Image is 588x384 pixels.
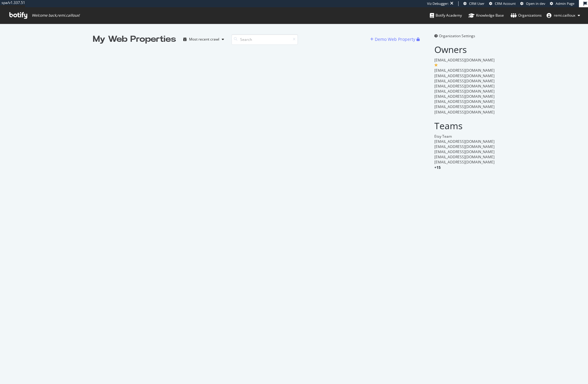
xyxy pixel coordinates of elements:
span: [EMAIL_ADDRESS][DOMAIN_NAME] [434,78,495,84]
div: Most recent crawl [189,38,219,41]
span: CRM Account [495,1,516,6]
span: Admin Page [556,1,574,6]
a: Demo Web Property [370,37,416,42]
div: Etsy Team [434,134,495,139]
div: My Web Properties [93,33,176,45]
span: Welcome back, remi.cailloux ! [32,13,80,18]
span: Organization Settings [439,33,475,38]
span: remi.cailloux [554,13,575,18]
span: [EMAIL_ADDRESS][DOMAIN_NAME] [434,110,495,115]
span: [EMAIL_ADDRESS][DOMAIN_NAME] [434,154,495,159]
button: Demo Web Property [370,34,416,44]
div: Botify Academy [430,12,462,18]
div: Viz Debugger: [427,1,449,6]
a: Knowledge Base [469,7,504,24]
a: CRM Account [489,1,516,6]
span: [EMAIL_ADDRESS][DOMAIN_NAME] [434,159,495,165]
input: Search [231,34,298,45]
span: [EMAIL_ADDRESS][DOMAIN_NAME] [434,73,495,78]
a: Botify Academy [430,7,462,24]
h2: Owners [434,44,495,54]
span: [EMAIL_ADDRESS][DOMAIN_NAME] [434,89,495,94]
button: remi.cailloux [542,11,585,20]
span: [EMAIL_ADDRESS][DOMAIN_NAME] [434,99,495,104]
span: [EMAIL_ADDRESS][DOMAIN_NAME] [434,149,495,154]
span: [EMAIL_ADDRESS][DOMAIN_NAME] [434,94,495,99]
a: Organizations [511,7,542,24]
a: Open in dev [520,1,545,6]
div: Knowledge Base [469,12,504,18]
span: [EMAIL_ADDRESS][DOMAIN_NAME] [434,144,495,149]
span: [EMAIL_ADDRESS][DOMAIN_NAME] [434,68,495,73]
a: Admin Page [550,1,574,6]
span: [EMAIL_ADDRESS][DOMAIN_NAME] [434,57,495,63]
div: Demo Web Property [375,36,415,42]
span: [EMAIL_ADDRESS][DOMAIN_NAME] [434,104,495,109]
span: [EMAIL_ADDRESS][DOMAIN_NAME] [434,139,495,144]
span: [EMAIL_ADDRESS][DOMAIN_NAME] [434,84,495,89]
button: Most recent crawl [181,34,227,44]
span: + 15 [434,165,441,170]
span: Open in dev [526,1,545,6]
h2: Teams [434,121,495,131]
a: CRM User [463,1,485,6]
div: Organizations [511,12,542,18]
span: CRM User [469,1,485,6]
